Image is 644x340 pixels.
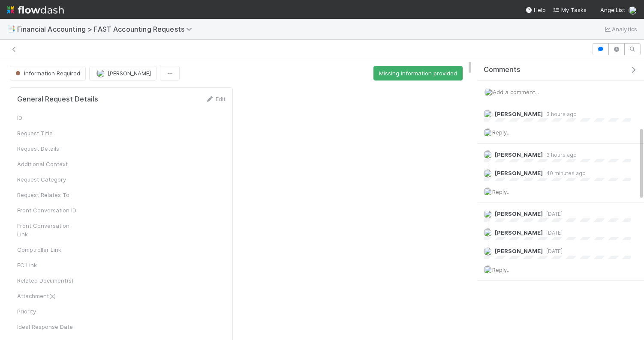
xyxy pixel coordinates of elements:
span: Information Required [14,70,80,77]
span: 📑 [7,25,15,33]
span: 3 hours ago [543,152,577,158]
div: Related Document(s) [17,276,81,285]
a: Edit [205,95,226,102]
img: avatar_4aa8e4fd-f2b7-45ba-a6a5-94a913ad1fe4.png [484,128,492,137]
div: Front Conversation ID [17,206,81,215]
div: Priority [17,307,81,316]
img: avatar_4aa8e4fd-f2b7-45ba-a6a5-94a913ad1fe4.png [484,265,492,274]
span: [PERSON_NAME] [108,70,151,77]
div: Request Relates To [17,191,81,199]
span: Add a comment... [493,89,539,95]
div: Comptroller Link [17,245,81,254]
img: avatar_4aa8e4fd-f2b7-45ba-a6a5-94a913ad1fe4.png [484,188,492,196]
img: avatar_4aa8e4fd-f2b7-45ba-a6a5-94a913ad1fe4.png [629,6,637,15]
a: Analytics [603,24,637,34]
span: 3 hours ago [543,111,577,117]
span: Comments [484,66,521,74]
img: logo-inverted-e16ddd16eac7371096b0.svg [7,3,64,17]
button: [PERSON_NAME] [89,66,156,81]
span: Reply... [492,188,511,195]
img: avatar_4aa8e4fd-f2b7-45ba-a6a5-94a913ad1fe4.png [484,169,492,178]
span: Reply... [492,129,511,136]
span: AngelList [600,6,625,13]
div: Help [525,6,546,14]
img: avatar_fee1282a-8af6-4c79-b7c7-bf2cfad99775.png [484,210,492,218]
div: Request Details [17,144,81,153]
div: Additional Context [17,160,81,168]
div: ID [17,113,81,122]
button: Information Required [10,66,86,81]
span: [PERSON_NAME] [495,210,543,217]
span: [PERSON_NAME] [495,110,543,117]
img: avatar_fee1282a-8af6-4c79-b7c7-bf2cfad99775.png [96,69,105,78]
span: [PERSON_NAME] [495,229,543,236]
span: My Tasks [553,6,587,13]
div: Request Category [17,175,81,184]
img: avatar_4aa8e4fd-f2b7-45ba-a6a5-94a913ad1fe4.png [484,228,492,237]
span: [PERSON_NAME] [495,248,543,254]
span: Financial Accounting > FAST Accounting Requests [17,25,196,33]
div: Front Conversation Link [17,221,81,239]
img: avatar_4aa8e4fd-f2b7-45ba-a6a5-94a913ad1fe4.png [484,88,493,96]
div: Attachment(s) [17,292,81,300]
h5: General Request Details [17,95,98,104]
span: [PERSON_NAME] [495,151,543,158]
img: avatar_fee1282a-8af6-4c79-b7c7-bf2cfad99775.png [484,150,492,159]
span: [DATE] [543,211,563,217]
span: [DATE] [543,248,563,254]
div: FC Link [17,261,81,269]
img: avatar_705f3a58-2659-4f93-91ad-7a5be837418b.png [484,110,492,118]
div: Ideal Response Date [17,322,81,331]
span: [PERSON_NAME] [495,170,543,176]
button: Missing information provided [373,66,463,81]
span: Reply... [492,266,511,273]
div: Request Title [17,129,81,137]
span: [DATE] [543,230,563,236]
span: 40 minutes ago [543,170,586,176]
a: My Tasks [553,6,587,14]
img: avatar_4aa8e4fd-f2b7-45ba-a6a5-94a913ad1fe4.png [484,247,492,256]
